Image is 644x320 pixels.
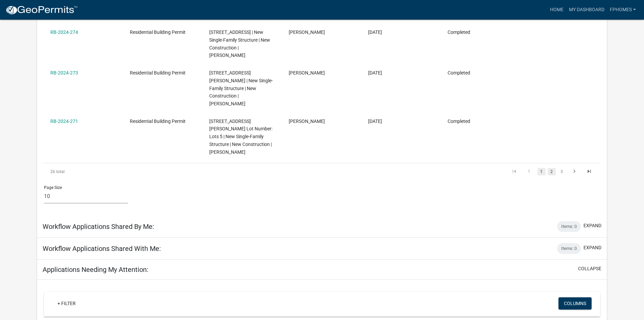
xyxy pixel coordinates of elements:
[209,70,273,106] span: 226-228 LOWELL AVENUE Lot Number: 3 | New Single-Family Structure | New Construction | thomas ros...
[448,29,470,35] span: Completed
[508,168,521,175] a: go to first page
[566,3,607,16] a: My Dashboard
[547,166,557,177] li: page 2
[558,297,592,310] button: Columns
[209,29,270,58] span: 208 HIGHLAND DRIVE Lot Number: 4 | New Single-Family Structure | New Construction | thomas rosenb...
[130,119,186,124] span: Residential Building Permit
[368,119,382,124] span: 06/02/2024
[607,3,639,16] a: FPHomes
[289,70,325,76] span: Thomas L. Rosenbarger Sr.
[43,222,154,231] h5: Workflow Applications Shared By Me:
[536,166,547,177] li: page 1
[547,3,566,16] a: Home
[52,297,81,310] a: + Filter
[289,29,325,35] span: Thomas L. Rosenbarger Sr.
[130,29,186,35] span: Residential Building Permit
[568,168,581,175] a: go to next page
[583,168,596,175] a: go to last page
[50,119,78,124] a: RB-2024-271
[558,168,566,175] a: 3
[548,168,556,175] a: 2
[368,29,382,35] span: 06/02/2024
[50,70,78,76] a: RB-2024-273
[43,244,161,253] h5: Workflow Applications Shared With Me:
[583,222,601,229] button: expand
[523,168,535,175] a: go to previous page
[448,119,470,124] span: Completed
[538,168,546,175] a: 1
[368,70,382,76] span: 06/02/2024
[209,119,272,155] span: 222-224- BUTLER AVE Lot Number: Lots 5 | New Single-Family Structure | New Construction | thomas ...
[448,70,470,76] span: Completed
[557,243,581,254] div: Items: 0
[583,244,601,251] button: expand
[44,163,154,180] div: 26 total
[43,265,148,274] h5: Applications Needing My Attention:
[130,70,186,76] span: Residential Building Permit
[50,29,78,35] a: RB-2024-274
[289,119,325,124] span: Thomas L. Rosenbarger Sr.
[557,166,567,177] li: page 3
[578,265,601,272] button: collapse
[557,221,581,232] div: Items: 0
